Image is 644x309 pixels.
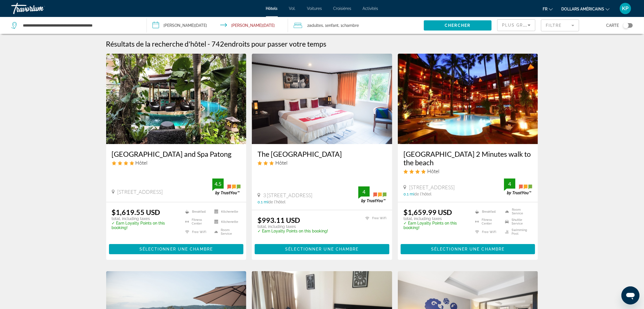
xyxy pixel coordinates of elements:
[266,6,278,11] a: Hôtels
[409,184,455,190] span: [STREET_ADDRESS]
[211,218,241,225] li: Kitchenette
[342,23,359,28] span: Chambre
[323,21,339,29] span: , 1
[252,54,392,144] img: Hotel image
[403,208,452,216] ins: $1,659.99 USD
[212,40,327,48] h2: 742
[263,192,312,198] span: 3 [STREET_ADDRESS]
[401,245,535,252] a: Sélectionner une chambre
[327,23,339,28] span: Enfant
[275,160,287,166] span: Hôtel
[363,216,387,221] li: Free WiFi
[403,150,532,167] a: [GEOGRAPHIC_DATA] 2 Minutes walk to the beach
[182,218,211,225] li: Fitness Center
[618,3,633,14] button: Menu utilisateur
[622,5,629,11] font: KP
[109,245,244,252] a: Sélectionner une chambre
[285,247,359,251] span: Sélectionner une chambre
[561,5,610,13] button: Changer de devise
[257,200,268,204] span: 0.1 mi
[11,1,68,16] a: Travorium
[268,200,285,204] span: de l'hôtel
[502,218,532,225] li: Shuttle Service
[414,192,431,196] span: de l'hôtel
[212,180,224,187] div: 4.5
[112,150,241,158] a: [GEOGRAPHIC_DATA] and Spa Patong
[139,247,213,251] span: Sélectionner une chambre
[502,228,532,236] li: Swimming Pool
[424,20,492,31] button: Chercher
[427,168,439,174] span: Hôtel
[472,228,502,236] li: Free WiFi
[117,189,163,195] span: [STREET_ADDRESS]
[472,208,502,215] li: Breakfast
[504,179,532,195] img: trustyou-badge.svg
[106,54,246,144] img: Hotel image
[403,192,414,196] span: 0.1 mi
[182,208,211,215] li: Breakfast
[606,21,619,29] span: Carte
[147,17,288,34] button: Check-in date: Jan 14, 2026 Check-out date: Jan 21, 2026
[358,188,370,195] div: 4
[398,54,538,144] img: Hotel image
[543,5,553,13] button: Changer de langue
[211,208,241,215] li: Kitchenette
[112,160,241,166] div: 4 star Hotel
[257,160,387,166] div: 3 star Hotel
[358,186,387,203] img: trustyou-badge.svg
[288,17,423,34] button: Travelers: 2 adults, 1 child
[257,150,387,158] a: The [GEOGRAPHIC_DATA]
[257,229,328,233] p: ✓ Earn Loyalty Points on this booking!
[112,208,160,216] ins: $1,619.55 USD
[333,6,352,11] a: Croisières
[502,22,531,29] mat-select: Sort by
[502,208,532,215] li: Room Service
[289,6,296,11] a: Vol.
[561,7,604,11] font: dollars américains
[212,179,241,195] img: trustyou-badge.svg
[363,6,378,11] a: Activités
[106,40,206,48] h1: Résultats de la recherche d'hôtel
[619,23,633,28] button: Toggle map
[403,221,468,230] p: ✓ Earn Loyalty Points on this booking!
[208,40,210,48] span: -
[621,286,639,304] iframe: Bouton de lancement de la fenêtre de messagerie
[112,216,178,221] p: total, including taxes
[309,23,323,28] span: Adultes
[211,228,241,236] li: Room Service
[307,6,322,11] a: Voitures
[431,247,505,251] span: Sélectionner une chambre
[257,224,328,229] p: total, including taxes
[502,23,569,27] span: Plus grandes économies
[136,160,148,166] span: Hôtel
[224,40,327,48] span: endroits pour passer votre temps
[504,180,515,187] div: 4
[403,216,468,221] p: total, including taxes
[472,218,502,225] li: Fitness Center
[255,244,389,254] button: Sélectionner une chambre
[339,21,359,29] span: , 1
[401,244,535,254] button: Sélectionner une chambre
[112,221,178,230] p: ✓ Earn Loyalty Points on this booking!
[257,216,300,224] ins: $993.11 USD
[307,21,323,29] span: 2
[182,228,211,236] li: Free WiFi
[543,7,547,11] font: fr
[255,245,389,252] a: Sélectionner une chambre
[541,19,579,32] button: Filter
[109,244,244,254] button: Sélectionner une chambre
[403,168,532,174] div: 4 star Hotel
[445,23,470,28] span: Chercher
